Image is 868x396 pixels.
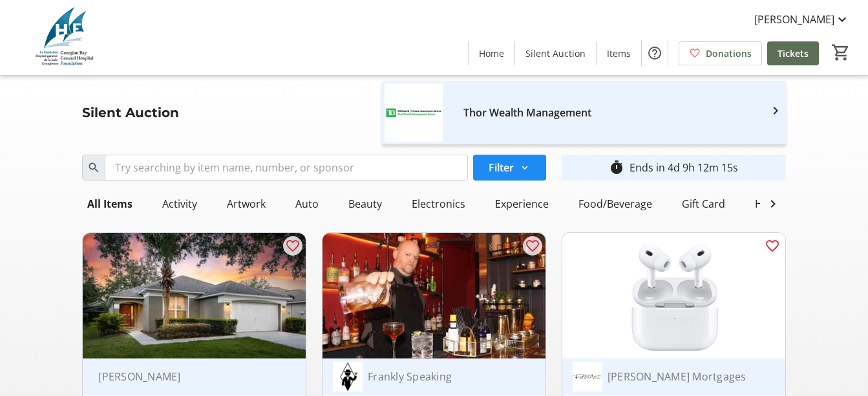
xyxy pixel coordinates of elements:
span: Items [607,47,631,60]
div: [PERSON_NAME] [93,370,280,383]
a: Thor Wealth Management's logoThor Wealth Management [374,83,794,142]
a: Tickets [767,41,819,65]
span: Tickets [778,47,809,60]
span: Filter [489,160,514,175]
div: Experience [490,191,554,217]
div: Electronics [407,191,471,217]
span: Donations [706,47,752,60]
a: Home [469,41,514,65]
mat-icon: timer_outline [609,160,624,175]
input: Try searching by item name, number, or sponsor [105,155,468,181]
div: Auto [290,191,324,217]
mat-icon: favorite_outline [525,238,540,254]
mat-icon: favorite_outline [765,238,780,254]
div: Silent Auction [74,102,187,123]
a: Donations [679,41,762,65]
div: Ends in 4d 9h 12m 15s [630,160,738,175]
img: Georgian Bay General Hospital Foundation's Logo [8,5,123,70]
div: [PERSON_NAME] Mortgages [602,370,759,383]
button: [PERSON_NAME] [744,9,860,30]
img: Private Cocktail Class at Frankly Speaking [323,233,545,358]
mat-icon: favorite_outline [285,238,301,254]
img: Apple AirPods Pro, 2nd Gen [562,233,785,358]
div: Gift Card [677,191,730,217]
button: Cart [829,41,852,64]
div: Food/Beverage [573,191,657,217]
div: Thor Wealth Management [463,102,747,123]
img: 7-Day Florida Getaway [83,233,306,358]
div: Health & Wellness [750,191,849,217]
img: Frankly Speaking [333,362,363,391]
button: Filter [473,155,546,181]
span: Home [479,47,504,60]
div: Artwork [222,191,271,217]
img: Rachel Adams Mortgages [573,362,602,391]
img: Thor Wealth Management's logo [385,83,443,142]
span: [PERSON_NAME] [754,12,834,27]
div: Activity [157,191,202,217]
a: Items [597,41,641,65]
div: All Items [82,191,138,217]
div: Beauty [343,191,387,217]
div: Frankly Speaking [363,370,520,383]
span: Silent Auction [525,47,586,60]
button: Help [642,40,668,66]
a: Silent Auction [515,41,596,65]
